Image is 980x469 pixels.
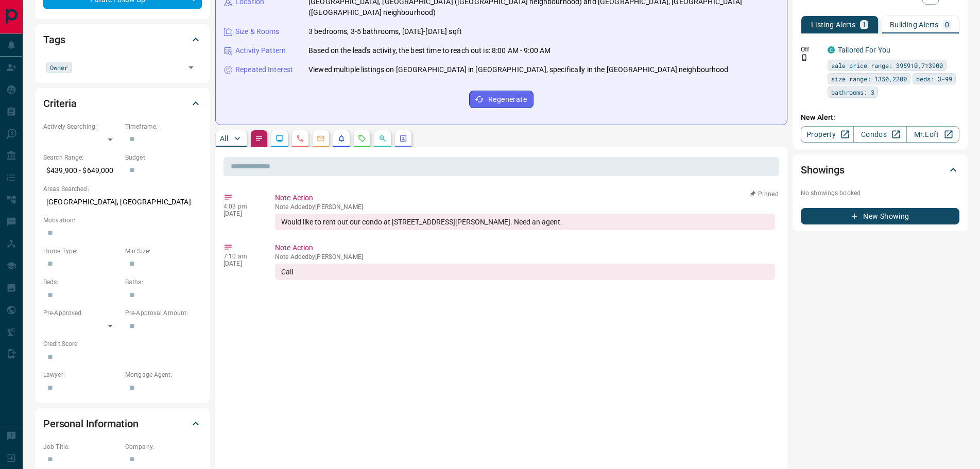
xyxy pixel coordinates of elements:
p: [GEOGRAPHIC_DATA], [GEOGRAPHIC_DATA] [43,194,202,211]
p: Areas Searched: [43,184,202,194]
p: $439,900 - $649,000 [43,162,120,179]
p: Based on the lead's activity, the best time to reach out is: 8:00 AM - 9:00 AM [308,45,551,56]
button: New Showing [801,208,959,224]
p: Note Action [275,193,775,203]
p: Note Added by [PERSON_NAME] [275,203,775,211]
svg: Push Notification Only [801,54,808,61]
p: 0 [945,21,949,28]
p: Credit Score: [43,339,202,349]
span: size range: 1350,2200 [831,74,907,84]
p: Lawyer: [43,370,120,379]
p: Company: [125,442,202,451]
a: Tailored For You [838,46,890,54]
h2: Showings [801,162,845,178]
h2: Criteria [43,95,77,112]
span: sale price range: 395910,713900 [831,60,943,71]
p: Listing Alerts [811,21,856,28]
p: Home Type: [43,247,120,256]
a: Mr.Loft [906,126,959,143]
p: 7:10 am [223,253,260,260]
svg: Lead Browsing Activity [276,134,284,143]
p: Building Alerts [890,21,939,28]
a: Condos [853,126,906,143]
svg: Calls [296,134,304,143]
div: Showings [801,158,959,182]
p: Motivation: [43,216,202,225]
div: Criteria [43,91,202,116]
p: No showings booked [801,188,959,198]
span: Owner [50,62,68,73]
svg: Opportunities [379,134,387,143]
p: 3 bedrooms, 3-5 bathrooms, [DATE]-[DATE] sqft [308,26,462,37]
p: [DATE] [223,260,260,267]
div: Personal Information [43,411,202,436]
p: Note Added by [PERSON_NAME] [275,253,775,260]
div: Tags [43,27,202,52]
h2: Personal Information [43,415,139,432]
p: Activity Pattern [235,45,286,56]
p: Budget: [125,153,202,162]
p: Size & Rooms [235,26,280,37]
p: Viewed multiple listings on [GEOGRAPHIC_DATA] in [GEOGRAPHIC_DATA], specifically in the [GEOGRAPH... [308,64,729,75]
p: Pre-Approved: [43,308,120,318]
div: Call [275,264,775,280]
svg: Agent Actions [399,134,407,143]
p: Timeframe: [125,122,202,131]
p: Repeated Interest [235,64,293,75]
p: 4:03 pm [223,203,260,210]
p: Beds: [43,277,120,287]
p: 1 [862,21,866,28]
h2: Tags [43,31,65,48]
span: beds: 3-99 [916,74,952,84]
svg: Requests [358,134,366,143]
p: Job Title: [43,442,120,451]
p: Actively Searching: [43,122,120,131]
p: New Alert: [801,112,959,123]
p: Min Size: [125,247,202,256]
p: Search Range: [43,153,120,162]
svg: Listing Alerts [337,134,346,143]
span: bathrooms: 3 [831,87,874,97]
p: Baths: [125,277,202,287]
p: Note Action [275,242,775,253]
button: Regenerate [469,91,534,108]
svg: Notes [255,134,263,143]
p: Pre-Approval Amount: [125,308,202,318]
p: Mortgage Agent: [125,370,202,379]
div: condos.ca [828,46,835,54]
div: Would like to rent out our condo at [STREET_ADDRESS][PERSON_NAME]. Need an agent. [275,214,775,230]
p: All [220,135,228,142]
p: Off [801,45,821,54]
p: [DATE] [223,210,260,217]
button: Open [184,60,198,75]
svg: Emails [317,134,325,143]
button: Pinned [749,189,779,199]
a: Property [801,126,854,143]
